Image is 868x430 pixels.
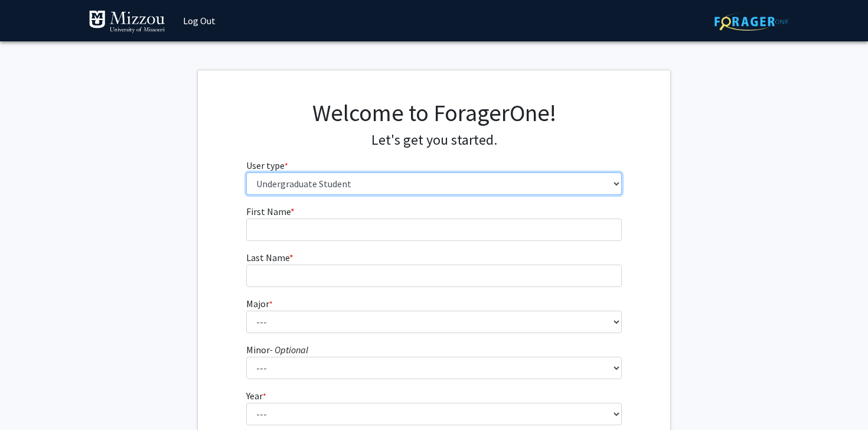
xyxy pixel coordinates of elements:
[246,99,622,127] h1: Welcome to ForagerOne!
[714,12,788,31] img: ForagerOne Logo
[246,252,289,263] span: Last Name
[246,389,266,403] label: Year
[270,344,308,356] i: - Optional
[246,158,288,172] label: User type
[89,10,165,34] img: University of Missouri Logo
[246,343,308,357] label: Minor
[246,206,291,217] span: First Name
[9,377,50,421] iframe: Chat
[246,297,273,311] label: Major
[246,132,622,149] h4: Let's get you started.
